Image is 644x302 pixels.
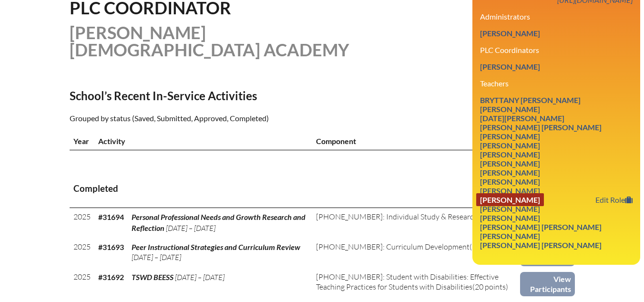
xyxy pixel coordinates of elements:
th: Activity [94,132,313,150]
a: [PERSON_NAME] [476,60,544,73]
h2: School’s Recent In-Service Activities [70,89,405,103]
td: 2025 [70,268,94,298]
b: #31694 [98,212,124,221]
td: 2025 [70,238,94,268]
a: [PERSON_NAME] [476,211,544,224]
h3: PLC Coordinators [480,45,633,54]
a: Edit Role [592,193,636,206]
span: [PHONE_NUMBER]: Student with Disabilities: Effective Teaching Practices for Students with Disabil... [316,272,499,292]
a: [PERSON_NAME] [476,148,544,161]
span: [PHONE_NUMBER]: Curriculum Development [316,242,470,251]
a: [DATE][PERSON_NAME] [476,112,568,125]
a: Bryttany [PERSON_NAME] [476,94,584,106]
a: [PERSON_NAME] [476,27,544,40]
td: (60 points) [312,208,520,238]
a: [PERSON_NAME] [PERSON_NAME] [476,220,605,233]
a: [PERSON_NAME] [476,193,544,206]
span: [DATE] – [DATE] [132,252,181,262]
a: View Participants [520,272,575,296]
td: (60 points) [312,238,520,268]
a: [PERSON_NAME] [476,175,544,188]
a: [PERSON_NAME] [476,184,544,197]
p: Grouped by status (Saved, Submitted, Approved, Completed) [70,112,405,125]
span: [PERSON_NAME][DEMOGRAPHIC_DATA] Academy [70,22,349,60]
a: [PERSON_NAME] [476,202,544,215]
span: [PHONE_NUMBER]: Individual Study & Research [316,212,478,221]
b: #31693 [98,242,124,251]
h3: Teachers [480,79,633,88]
a: [PERSON_NAME] [476,166,544,179]
b: #31692 [98,272,124,281]
th: Component [312,132,520,150]
a: [PERSON_NAME] [PERSON_NAME] [476,121,605,134]
a: [PERSON_NAME] [476,139,544,152]
span: TSWD BEESS [132,272,174,281]
span: [DATE] – [DATE] [175,272,225,282]
td: (20 points) [312,268,520,298]
h3: Administrators [480,12,633,21]
span: Personal Professional Needs and Growth Research and Reflection [132,212,306,232]
a: [PERSON_NAME] [PERSON_NAME] [476,239,605,251]
span: [DATE] – [DATE] [166,223,215,233]
a: [PERSON_NAME] [476,229,544,242]
a: [PERSON_NAME] [476,157,544,170]
h3: Completed [73,183,571,195]
a: [PERSON_NAME] [476,130,544,143]
th: Year [70,132,94,150]
span: Peer Instructional Strategies and Curriculum Review [132,242,300,251]
a: [PERSON_NAME] [476,103,544,115]
td: 2025 [70,208,94,238]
